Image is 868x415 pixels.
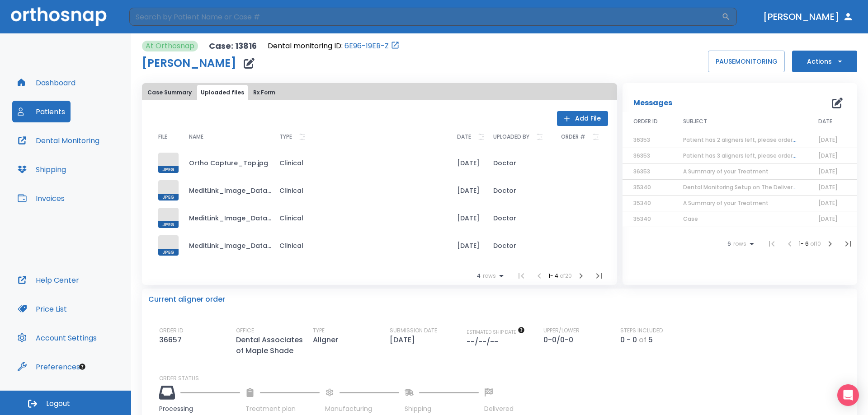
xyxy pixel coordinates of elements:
button: Help Center [12,269,85,291]
button: Account Settings [12,327,102,349]
span: Patient has 2 aligners left, please order next set! [683,136,819,144]
button: Preferences [12,356,85,378]
button: Actions [792,51,857,72]
p: Shipping [405,404,479,414]
p: SUBMISSION DATE [390,326,437,335]
p: 5 [648,335,653,345]
p: Case: 13816 [209,41,257,51]
span: rows [481,273,496,279]
p: Dental Associates of Maple Shade [236,335,313,356]
p: ORDER # [561,131,585,142]
button: Rx Form [250,85,279,100]
span: 36353 [633,152,650,159]
span: 6 [727,241,731,247]
p: 0 - 0 [620,335,637,345]
button: Invoices [12,187,70,209]
a: 6E96-19EB-Z [344,41,389,51]
td: Doctor [486,149,554,177]
span: [DATE] [818,152,838,159]
td: MeditLink_Image_Data.jpg [182,204,272,232]
p: TYPE [313,326,325,335]
span: [DATE] [818,199,838,207]
input: Search by Patient Name or Case # [129,8,722,26]
td: Clinical [272,232,450,259]
button: Uploaded files [197,85,248,100]
p: At Orthosnap [146,41,194,51]
span: The date will be available after approving treatment plan [467,329,525,336]
button: Patients [12,101,71,122]
span: Logout [46,399,70,409]
p: Aligner [313,335,342,345]
span: NAME [189,134,203,140]
td: Clinical [272,177,450,204]
span: 35340 [633,183,651,191]
p: OFFICE [236,326,254,335]
p: --/--/-- [467,336,502,347]
p: UPLOADED BY [493,131,529,142]
span: DATE [818,117,832,126]
button: Dashboard [12,72,81,93]
td: MeditLink_Image_Data_(3).jpg [182,177,272,204]
p: 36657 [159,335,185,345]
td: [DATE] [450,232,486,259]
span: [DATE] [818,168,838,175]
span: Dental Monitoring Setup on The Delivery Day [683,183,808,191]
td: MeditLink_Image_Data_(2).jpg [182,232,272,259]
p: STEPS INCLUDED [620,326,663,335]
span: Case [683,215,698,223]
div: Tooltip anchor [78,363,86,371]
td: Doctor [486,204,554,232]
span: A Summary of your Treatment [683,199,769,207]
td: Clinical [272,204,450,232]
span: 4 [477,273,481,279]
button: PAUSEMONITORING [708,51,785,72]
p: Delivered [484,404,514,414]
div: Open Intercom Messenger [837,384,859,406]
p: Treatment plan [245,404,320,414]
td: [DATE] [450,177,486,204]
p: ORDER ID [159,326,183,335]
span: FILE [158,134,167,140]
span: 1 - 4 [548,272,560,280]
span: 36353 [633,136,650,144]
p: Manufacturing [325,404,399,414]
td: Doctor [486,177,554,204]
p: DATE [457,131,471,142]
p: Dental monitoring ID: [268,41,343,51]
h1: [PERSON_NAME] [142,58,236,69]
span: rows [731,241,746,247]
span: of 10 [810,240,821,247]
button: Add File [557,111,608,126]
span: 36353 [633,168,650,175]
p: TYPE [279,131,292,142]
p: Current aligner order [148,294,225,305]
span: [DATE] [818,183,838,191]
button: [PERSON_NAME] [759,9,857,25]
span: of 20 [560,272,572,280]
p: 0-0/0-0 [543,335,577,345]
td: Clinical [272,149,450,177]
span: 35340 [633,199,651,207]
p: Processing [159,404,240,414]
span: Patient has 3 aligners left, please order next set! [683,152,819,159]
button: Shipping [12,159,71,180]
td: Ortho Capture_Top.jpg [182,149,272,177]
td: [DATE] [450,204,486,232]
button: Price List [12,298,72,320]
td: [DATE] [450,149,486,177]
span: 1 - 6 [799,240,810,247]
span: A Summary of your Treatment [683,168,769,175]
button: Dental Monitoring [12,130,105,151]
span: SUBJECT [683,117,707,126]
p: ORDER STATUS [159,374,851,382]
p: of [639,335,646,345]
span: ORDER ID [633,117,658,126]
span: [DATE] [818,215,838,223]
